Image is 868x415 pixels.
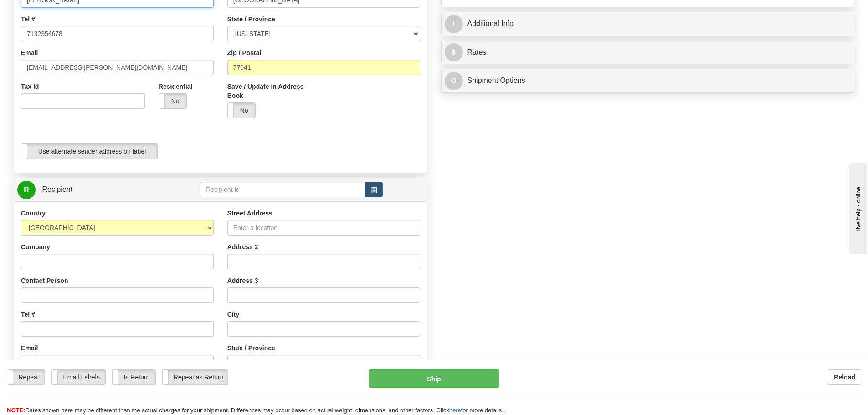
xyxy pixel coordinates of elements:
[227,310,239,319] label: City
[7,8,84,15] div: live help - online
[21,276,68,285] label: Contact Person
[227,48,262,57] label: Zip / Postal
[21,209,46,218] label: Country
[227,276,258,285] label: Address 3
[200,182,365,197] input: Recipient Id
[445,15,851,33] a: IAdditional Info
[227,242,258,251] label: Address 2
[227,220,420,236] input: Enter a location
[227,343,275,353] label: State / Province
[21,15,35,24] label: Tel #
[21,82,39,91] label: Tax Id
[445,72,851,90] a: OShipment Options
[228,103,255,118] label: No
[445,43,851,62] a: $Rates
[7,370,45,384] label: Repeat
[227,82,317,100] label: Save / Update in Address Book
[828,369,861,385] button: Reload
[159,82,193,91] label: Residential
[21,310,35,319] label: Tel #
[159,94,186,108] label: No
[42,185,72,193] span: Recipient
[21,144,157,159] label: Use alternate sender address on label
[847,161,867,254] iframe: chat widget
[7,407,25,414] span: NOTE:
[369,369,499,388] button: Ship
[113,370,155,384] label: Is Return
[449,407,461,414] a: here
[445,72,463,90] span: O
[227,209,272,218] label: Street Address
[21,343,38,353] label: Email
[227,15,275,24] label: State / Province
[17,181,36,199] span: R
[163,370,228,384] label: Repeat as Return
[21,242,50,251] label: Company
[834,374,855,381] b: Reload
[21,48,38,57] label: Email
[445,15,463,33] span: I
[52,370,105,384] label: Email Labels
[445,43,463,61] span: $
[17,180,180,199] a: R Recipient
